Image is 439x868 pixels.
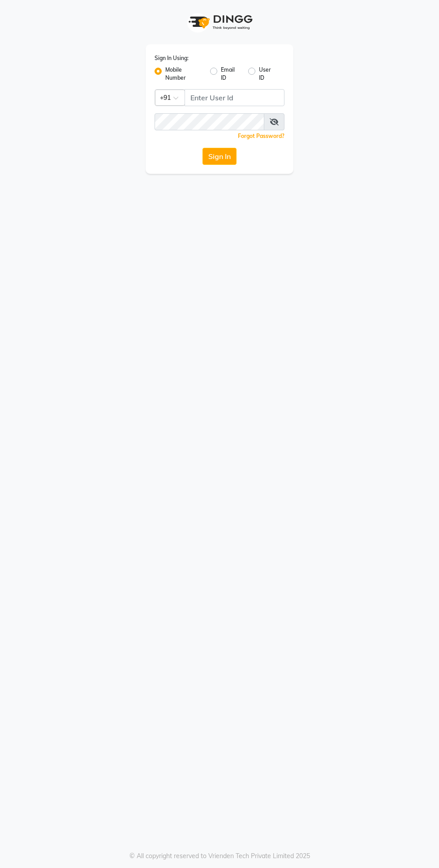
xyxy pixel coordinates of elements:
button: Sign In [202,148,237,165]
input: Username [155,113,264,130]
input: Username [185,89,284,106]
label: Email ID [221,66,241,82]
label: User ID [259,66,277,82]
label: Sign In Using: [155,54,189,62]
label: Mobile Number [165,66,203,82]
img: logo1.svg [184,9,255,35]
a: Forgot Password? [238,133,284,139]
